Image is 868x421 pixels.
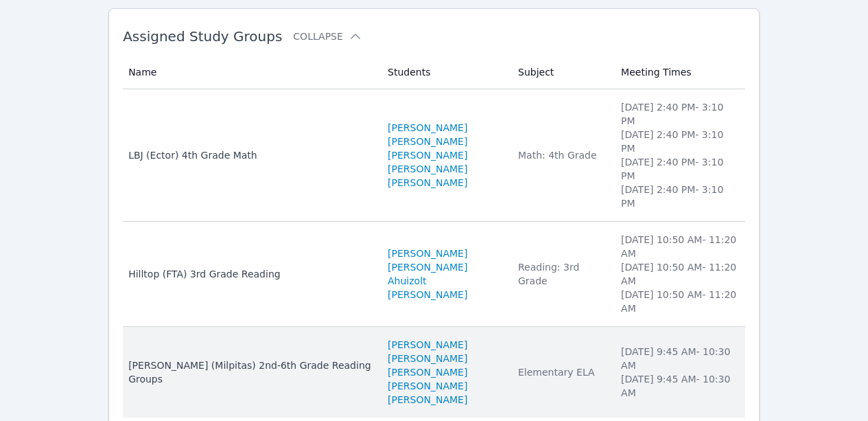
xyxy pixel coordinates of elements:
[388,274,502,301] a: Ahuizolt [PERSON_NAME]
[128,267,371,281] div: Hilltop (FTA) 3rd Grade Reading
[388,338,467,352] a: [PERSON_NAME]
[123,222,745,327] tr: Hilltop (FTA) 3rd Grade Reading[PERSON_NAME][PERSON_NAME]Ahuizolt [PERSON_NAME]Reading: 3rd Grade...
[388,162,467,176] a: [PERSON_NAME]
[510,56,613,89] th: Subject
[621,233,737,260] li: [DATE] 10:50 AM - 11:20 AM
[621,260,737,288] li: [DATE] 10:50 AM - 11:20 AM
[621,183,737,210] li: [DATE] 2:40 PM - 3:10 PM
[621,345,737,372] li: [DATE] 9:45 AM - 10:30 AM
[123,28,282,45] span: Assigned Study Groups
[621,100,737,128] li: [DATE] 2:40 PM - 3:10 PM
[518,148,605,162] div: Math: 4th Grade
[388,148,467,162] a: [PERSON_NAME]
[388,379,467,393] a: [PERSON_NAME]
[123,56,379,89] th: Name
[621,288,737,315] li: [DATE] 10:50 AM - 11:20 AM
[388,365,467,379] a: [PERSON_NAME]
[388,247,467,260] a: [PERSON_NAME]
[621,128,737,155] li: [DATE] 2:40 PM - 3:10 PM
[293,30,362,43] button: Collapse
[621,372,737,400] li: [DATE] 9:45 AM - 10:30 AM
[621,155,737,183] li: [DATE] 2:40 PM - 3:10 PM
[388,260,467,274] a: [PERSON_NAME]
[388,393,467,407] a: [PERSON_NAME]
[123,89,745,222] tr: LBJ (Ector) 4th Grade Math[PERSON_NAME][PERSON_NAME][PERSON_NAME][PERSON_NAME][PERSON_NAME]Math: ...
[123,327,745,418] tr: [PERSON_NAME] (Milpitas) 2nd-6th Grade Reading Groups[PERSON_NAME][PERSON_NAME][PERSON_NAME][PERS...
[388,135,467,148] a: [PERSON_NAME]
[388,176,467,190] a: [PERSON_NAME]
[518,260,605,288] div: Reading: 3rd Grade
[388,121,467,135] a: [PERSON_NAME]
[128,359,371,386] div: [PERSON_NAME] (Milpitas) 2nd-6th Grade Reading Groups
[613,56,745,89] th: Meeting Times
[379,56,510,89] th: Students
[128,148,371,162] div: LBJ (Ector) 4th Grade Math
[388,352,467,365] a: [PERSON_NAME]
[518,365,605,379] div: Elementary ELA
